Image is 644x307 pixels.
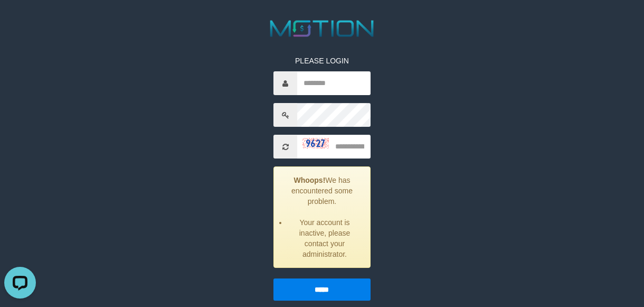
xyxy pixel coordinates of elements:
p: PLEASE LOGIN [273,55,370,66]
div: We has encountered some problem. [273,166,370,268]
button: Open LiveChat chat widget [4,4,36,36]
li: Your account is inactive, please contact your administrator. [287,217,362,259]
strong: Whoops! [293,176,325,184]
img: MOTION_logo.png [266,17,378,40]
img: captcha [302,138,329,148]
